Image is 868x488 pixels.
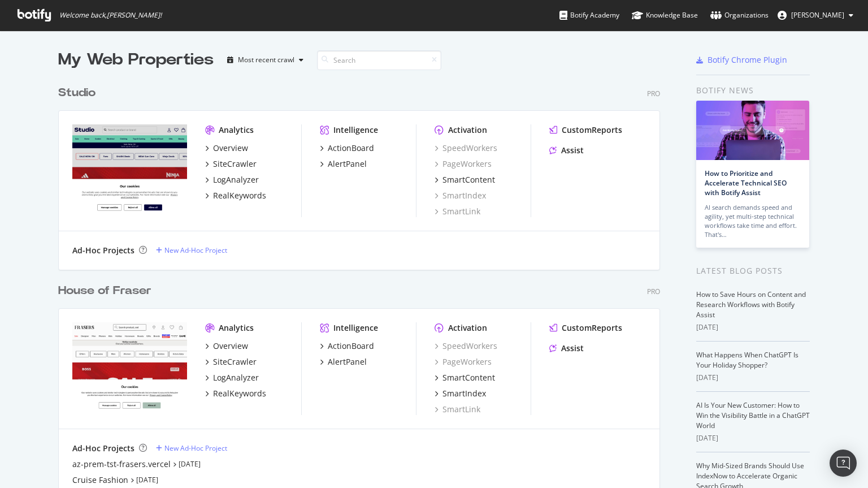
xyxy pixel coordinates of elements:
[705,203,801,239] div: AI search demands speed and agility, yet multi-step technical workflows take time and effort. Tha...
[58,283,151,299] div: House of Fraser
[72,459,171,470] a: az-prem-tst-frasers.vercel
[696,84,810,97] div: Botify news
[791,10,844,20] span: Joyce Sissi
[213,372,259,383] div: LogAnalyzer
[442,388,486,399] div: SmartIndex
[219,322,254,334] div: Analytics
[435,388,486,399] a: SmartIndex
[549,124,622,136] a: CustomReports
[435,372,495,383] a: SmartContent
[708,54,787,66] div: Botify Chrome Plugin
[333,322,378,334] div: Intelligence
[320,158,367,170] a: AlertPanel
[213,340,248,352] div: Overview
[448,124,487,136] div: Activation
[205,174,259,185] a: LogAnalyzer
[328,356,367,368] div: AlertPanel
[72,245,134,256] div: Ad-Hoc Projects
[549,343,584,354] a: Assist
[561,343,584,354] div: Assist
[705,169,787,197] a: How to Prioritize and Accelerate Technical SEO with Botify Assist
[562,124,622,136] div: CustomReports
[213,142,248,154] div: Overview
[435,404,480,415] a: SmartLink
[213,356,257,368] div: SiteCrawler
[559,10,619,21] div: Botify Academy
[223,51,308,69] button: Most recent crawl
[205,142,248,154] a: Overview
[213,174,259,185] div: LogAnalyzer
[205,158,257,170] a: SiteCrawler
[320,356,367,368] a: AlertPanel
[632,10,698,21] div: Knowledge Base
[333,124,378,136] div: Intelligence
[164,245,227,255] div: New Ad-Hoc Project
[696,54,787,66] a: Botify Chrome Plugin
[213,190,266,201] div: RealKeywords
[562,322,622,334] div: CustomReports
[435,340,497,352] a: SpeedWorkers
[830,450,857,477] div: Open Intercom Messenger
[72,124,187,216] img: studio.co.uk
[549,322,622,334] a: CustomReports
[320,142,374,154] a: ActionBoard
[179,459,201,469] a: [DATE]
[696,350,798,370] a: What Happens When ChatGPT Is Your Holiday Shopper?
[219,124,254,136] div: Analytics
[647,287,660,296] div: Pro
[448,322,487,334] div: Activation
[59,11,162,20] span: Welcome back, [PERSON_NAME] !
[710,10,769,21] div: Organizations
[156,245,227,255] a: New Ad-Hoc Project
[549,145,584,156] a: Assist
[696,400,810,430] a: AI Is Your New Customer: How to Win the Visibility Battle in a ChatGPT World
[435,190,486,201] a: SmartIndex
[58,283,156,299] a: House of Fraser
[696,433,810,443] div: [DATE]
[72,474,128,486] a: Cruise Fashion
[696,265,810,277] div: Latest Blog Posts
[317,50,441,70] input: Search
[328,158,367,170] div: AlertPanel
[435,158,492,170] a: PageWorkers
[435,206,480,217] a: SmartLink
[205,190,266,201] a: RealKeywords
[696,373,810,383] div: [DATE]
[213,388,266,399] div: RealKeywords
[58,85,100,101] a: Studio
[164,443,227,453] div: New Ad-Hoc Project
[213,158,257,170] div: SiteCrawler
[328,340,374,352] div: ActionBoard
[328,142,374,154] div: ActionBoard
[435,356,492,368] a: PageWorkers
[58,49,214,71] div: My Web Properties
[769,6,862,24] button: [PERSON_NAME]
[320,340,374,352] a: ActionBoard
[238,57,294,63] div: Most recent crawl
[72,322,187,414] img: houseoffraser.co.uk
[136,475,158,485] a: [DATE]
[205,372,259,383] a: LogAnalyzer
[696,322,810,332] div: [DATE]
[647,89,660,98] div: Pro
[58,85,96,101] div: Studio
[205,340,248,352] a: Overview
[696,101,809,160] img: How to Prioritize and Accelerate Technical SEO with Botify Assist
[696,290,806,319] a: How to Save Hours on Content and Research Workflows with Botify Assist
[435,174,495,185] a: SmartContent
[72,443,134,454] div: Ad-Hoc Projects
[205,388,266,399] a: RealKeywords
[435,142,497,154] a: SpeedWorkers
[442,372,495,383] div: SmartContent
[442,174,495,185] div: SmartContent
[561,145,584,156] div: Assist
